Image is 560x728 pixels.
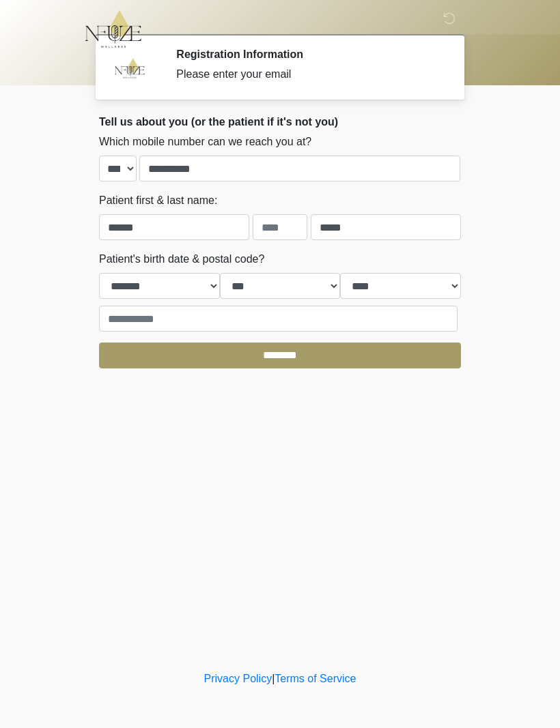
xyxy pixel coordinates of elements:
label: Patient first & last name: [99,192,217,209]
h2: Tell us about you (or the patient if it's not you) [99,115,461,128]
img: Agent Avatar [109,48,150,89]
a: Privacy Policy [204,673,272,684]
label: Patient's birth date & postal code? [99,251,264,267]
label: Which mobile number can we reach you at? [99,134,311,150]
a: | [272,673,275,684]
a: Terms of Service [275,673,356,684]
div: Please enter your email [176,66,440,83]
img: NFuze Wellness Logo [85,10,141,48]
